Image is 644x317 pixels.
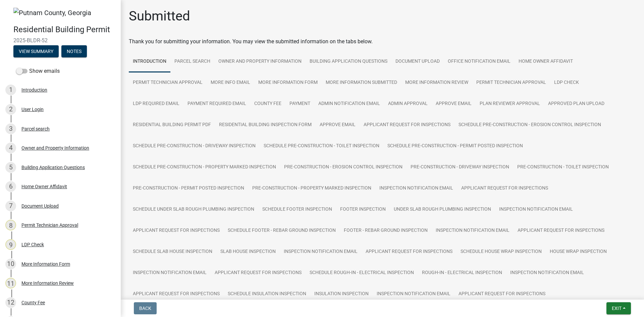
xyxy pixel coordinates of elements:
[476,93,544,115] a: Plan Reviewer Approval
[129,114,215,136] a: Residential Building Permit PDF
[21,281,74,285] div: More Information Review
[260,136,383,157] a: Schedule Pre-construction - Toilet Inspection
[21,184,67,189] div: Home Owner Affidavit
[550,72,583,94] a: LDP Check
[258,199,336,220] a: Schedule Footer Inspection
[207,72,254,94] a: More Info Email
[215,114,316,136] a: Residential Building Inspection Form
[5,123,16,134] div: 3
[418,262,506,284] a: Rough-in - Electrical Inspection
[444,51,515,72] a: Office Notification Email
[514,220,608,242] a: Applicant Request for Inspections
[61,45,87,57] button: Notes
[16,67,60,75] label: Show emails
[306,51,391,72] a: Building Application Questions
[375,178,457,199] a: Inspection Notification Email
[454,114,605,136] a: Schedule Pre-construction - Erosion Control Inspection
[21,146,89,150] div: Owner and Property Information
[495,199,577,220] a: Inspection Notification Email
[5,85,16,95] div: 1
[170,51,214,72] a: Parcel search
[5,143,16,153] div: 4
[280,157,407,178] a: Pre-construction - Erosion Control Inspection
[129,157,280,178] a: Schedule Pre-construction - Property Marked Inspection
[391,51,444,72] a: Document Upload
[211,262,306,284] a: Applicant Request for Inspections
[5,220,16,230] div: 8
[362,241,457,263] a: Applicant Request for Inspections
[129,220,224,242] a: Applicant Request for Inspections
[224,220,340,242] a: Schedule Footer - Rebar Ground Inspection
[5,297,16,308] div: 12
[13,25,115,35] h4: Residential Building Permit
[544,93,608,115] a: Approved Plan Upload
[129,199,258,220] a: Schedule Under Slab Rough Plumbing Inspection
[306,262,418,284] a: Schedule Rough-in - Electrical Inspection
[5,181,16,192] div: 6
[13,37,107,44] span: 2025-BLDR-52
[139,306,151,311] span: Back
[506,262,588,284] a: Inspection Notification Email
[612,306,622,311] span: Exit
[322,72,401,94] a: More Information Submitted
[373,283,454,305] a: Inspection Notification Email
[340,220,432,242] a: Footer - Rebar Ground Inspection
[129,72,207,94] a: Permit Technician Approval
[5,104,16,115] div: 2
[129,136,260,157] a: Schedule Pre-construction - Driveway Inspection
[407,157,513,178] a: Pre-construction - Driveway Inspection
[383,136,527,157] a: Schedule Pre-construction - Permit Posted Inspection
[454,283,549,305] a: Applicant Request for Inspections
[254,72,322,94] a: More Information Form
[314,93,384,115] a: Admin Notification Email
[606,302,631,314] button: Exit
[336,199,390,220] a: Footer Inspection
[250,93,285,115] a: County Fee
[134,302,157,314] button: Back
[285,93,314,115] a: Payment
[214,51,306,72] a: Owner and Property Information
[280,241,362,263] a: Inspection Notification Email
[13,45,59,57] button: View Summary
[129,178,248,199] a: Pre-construction - Permit Posted Inspection
[21,126,50,131] div: Parcel search
[21,242,44,247] div: LDP Check
[216,241,280,263] a: Slab House Inspection
[13,49,59,54] wm-modal-confirm: Summary
[21,165,85,170] div: Building Application Questions
[21,88,47,92] div: Introduction
[5,201,16,211] div: 7
[432,220,514,242] a: Inspection Notification Email
[310,283,373,305] a: Insulation Inspection
[224,283,310,305] a: Schedule Insulation Inspection
[129,283,224,305] a: Applicant Request for Inspections
[21,223,78,227] div: Permit Technician Approval
[390,199,495,220] a: Under Slab Rough Plumbing Inspection
[316,114,360,136] a: Approve Email
[21,204,59,208] div: Document Upload
[513,157,613,178] a: Pre-construction - Toilet Inspection
[5,162,16,173] div: 5
[5,259,16,269] div: 10
[129,262,211,284] a: Inspection Notification Email
[21,107,44,112] div: User Login
[61,49,87,54] wm-modal-confirm: Notes
[129,8,190,24] h1: Submitted
[432,93,476,115] a: Approve Email
[129,51,170,72] a: Introduction
[546,241,611,263] a: House Wrap Inspection
[129,38,636,46] div: Thank you for submitting your information. You may view the submitted information on the tabs below.
[457,178,552,199] a: Applicant Request for Inspections
[384,93,432,115] a: Admin Approval
[21,300,45,305] div: County Fee
[21,262,70,266] div: More Information Form
[248,178,375,199] a: Pre-construction - Property Marked Inspection
[129,93,183,115] a: LDP Required Email
[5,239,16,250] div: 9
[183,93,250,115] a: Payment Required Email
[13,8,91,18] img: Putnam County, Georgia
[129,241,216,263] a: Schedule Slab House Inspection
[360,114,454,136] a: Applicant Request for Inspections
[401,72,472,94] a: More Information Review
[472,72,550,94] a: Permit Technician Approval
